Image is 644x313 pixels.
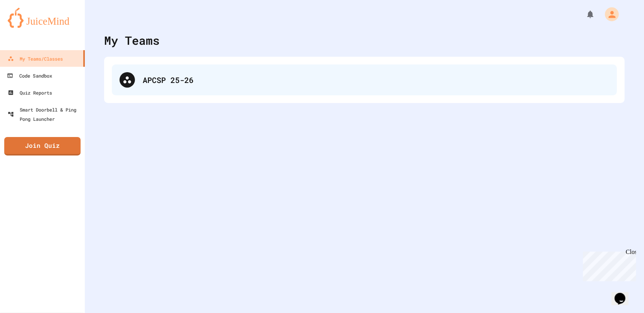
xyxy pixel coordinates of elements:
div: My Teams [104,32,160,49]
div: APCSP 25-26 [112,64,617,95]
div: My Account [597,5,621,23]
div: Smart Doorbell & Ping Pong Launcher [8,105,82,124]
div: Quiz Reports [8,88,52,97]
iframe: chat widget [612,282,636,305]
iframe: chat widget [580,249,636,281]
img: logo-orange.svg [8,8,77,28]
div: Code Sandbox [7,71,52,81]
div: My Teams/Classes [8,54,63,63]
div: My Notifications [572,8,597,21]
div: APCSP 25-26 [143,74,609,86]
a: Join Quiz [4,137,81,156]
div: Chat with us now!Close [3,3,53,49]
